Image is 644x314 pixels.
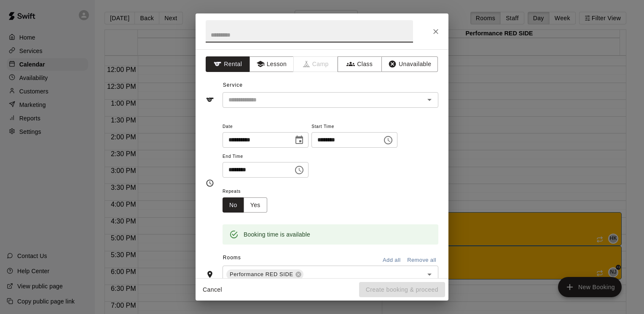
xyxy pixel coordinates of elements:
button: Unavailable [381,56,438,72]
button: Open [424,269,435,280]
span: Rooms [223,255,241,261]
button: Choose date, selected date is Oct 24, 2025 [291,132,308,149]
div: Booking time is available [244,227,310,242]
button: Open [424,94,435,106]
span: Date [223,121,309,133]
button: Yes [244,197,267,213]
span: End Time [223,151,309,162]
button: Rental [206,56,250,72]
div: Performance RED SIDE [226,269,303,279]
span: Camps can only be created in the Services page [294,56,338,72]
span: Start Time [311,121,397,133]
svg: Rooms [206,270,214,279]
button: Close [428,24,443,39]
button: Class [338,56,382,72]
button: Lesson [250,56,294,72]
button: Remove all [405,254,438,267]
svg: Service [206,96,214,104]
svg: Timing [206,179,214,187]
span: Repeats [223,186,274,197]
button: Choose time, selected time is 2:00 PM [291,162,308,178]
button: Cancel [199,282,226,298]
button: No [223,197,244,213]
div: outlined button group [223,197,267,213]
button: Add all [378,254,405,267]
span: Performance RED SIDE [226,270,297,279]
button: Choose time, selected time is 1:30 PM [380,132,397,149]
span: Service [223,82,243,88]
